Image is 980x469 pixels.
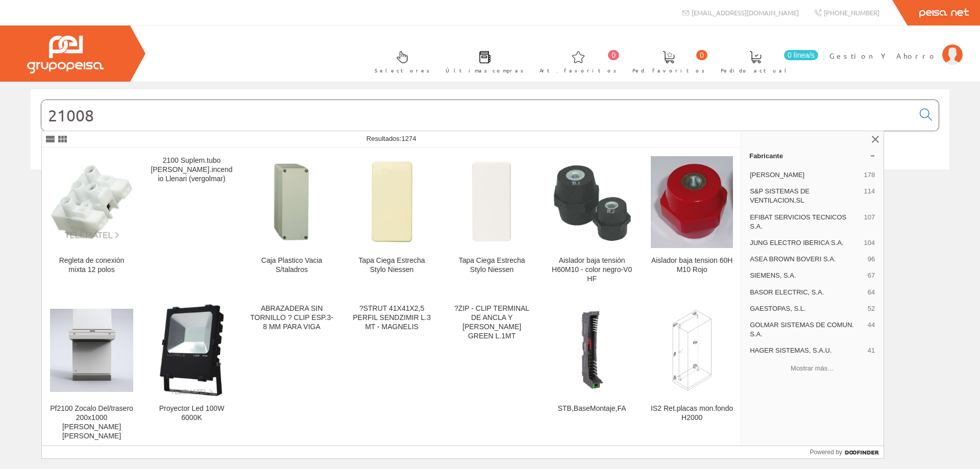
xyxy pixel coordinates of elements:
[750,170,860,180] span: [PERSON_NAME]
[650,309,733,392] img: IS2 Ret.placas mon.fondo H2000
[42,296,141,453] a: Pf2100 Zocalo Del/trasero 200x1000 Chapa Acero Eldon Pf2100 Zocalo Del/trasero 200x1000 [PERSON_N...
[150,156,233,184] div: 2100 Suplem.tubo [PERSON_NAME].incendio Llenari (vergolmar)
[750,238,860,248] span: JUNG ELECTRO IBERICA S.A.
[784,50,818,60] span: 0 línea/s
[868,255,875,264] span: 96
[864,187,875,205] span: 114
[868,288,875,297] span: 64
[450,256,533,275] div: Tapa Ciega Estrecha Stylo Niessen
[550,161,633,243] img: Aislador baja tensión H60M10 - color negro-V0 HF
[42,148,141,295] a: Regleta de conexión mixta 12 polos Regleta de conexión mixta 12 polos
[868,346,875,355] span: 41
[750,271,864,280] span: SIEMENS, S.A.
[250,256,333,275] div: Caja Plastico Vacia S/taladros
[550,404,633,413] div: STB,BaseMontaje,FA
[350,256,433,275] div: Tapa Ciega Estrecha Stylo Niessen
[550,309,633,392] img: STB,BaseMontaje,FA
[242,296,341,453] a: ABRAZADERA SIN TORNILLO ? CLIP ESP.3-8 MM PARA VIGA
[342,148,442,295] a: Tapa Ciega Estrecha Stylo Niessen Tapa Ciega Estrecha Stylo Niessen
[696,50,707,60] span: 0
[868,304,875,313] span: 52
[350,304,433,332] div: ?STRUT 41X41X2,5 PERFIL SENDZIMIR L.3 MT - MAGNELIS
[829,51,937,61] span: Gestion Y Ahorro
[745,360,879,377] button: Mostrar más…
[450,304,533,341] div: ?ZIP - CLIP TERMINAL DE ANCLA Y [PERSON_NAME] GREEN L.1MT
[442,296,542,453] a: ?ZIP - CLIP TERMINAL DE ANCLA Y [PERSON_NAME] GREEN L.1MT
[450,160,533,243] img: Tapa Ciega Estrecha Stylo Niessen
[692,8,799,17] span: [EMAIL_ADDRESS][DOMAIN_NAME]
[375,65,430,76] span: Selectores
[750,320,864,339] span: GOLMAR SISTEMAS DE COMUN. S.A.
[810,448,842,457] span: Powered by
[642,148,742,295] a: Aislador baja tension 60H M10 Rojo Aislador baja tension 60H M10 Rojo
[41,100,914,131] input: Buscar...
[864,238,875,248] span: 104
[364,42,435,80] a: Selectores
[540,65,617,76] span: Art. favoritos
[868,271,875,280] span: 67
[608,50,619,60] span: 0
[651,156,733,248] img: Aislador baja tension 60H M10 Rojo
[342,296,442,453] a: ?STRUT 41X41X2,5 PERFIL SENDZIMIR L.3 MT - MAGNELIS
[446,65,524,76] span: Últimas compras
[250,160,333,243] img: Caja Plastico Vacia S/taladros
[721,65,790,76] span: Pedido actual
[750,288,864,297] span: BASOR ELECTRIC, S.A.
[750,255,864,264] span: ASEA BROWN BOVERI S.A.
[750,187,860,205] span: S&P SISTEMAS DE VENTILACION,SL
[864,213,875,231] span: 107
[750,213,860,231] span: EFIBAT SERVICIOS TECNICOS S.A.
[650,256,733,275] div: Aislador baja tension 60H M10 Rojo
[50,404,133,441] div: Pf2100 Zocalo Del/trasero 200x1000 [PERSON_NAME] [PERSON_NAME]
[350,160,433,243] img: Tapa Ciega Estrecha Stylo Niessen
[642,296,742,453] a: IS2 Ret.placas mon.fondo H2000 IS2 Ret.placas mon.fondo H2000
[160,304,224,396] img: Proyector Led 100W 6000K
[632,65,705,76] span: Ped. favoritos
[242,148,341,295] a: Caja Plastico Vacia S/taladros Caja Plastico Vacia S/taladros
[829,42,963,52] a: Gestion Y Ahorro
[542,148,642,295] a: Aislador baja tensión H60M10 - color negro-V0 HF Aislador baja tensión H60M10 - color negro-V0 HF
[542,296,642,453] a: STB,BaseMontaje,FA STB,BaseMontaje,FA
[366,135,416,142] span: Resultados:
[810,446,884,458] a: Powered by
[868,320,875,339] span: 44
[250,304,333,332] div: ABRAZADERA SIN TORNILLO ? CLIP ESP.3-8 MM PARA VIGA
[435,42,529,80] a: Últimas compras
[27,36,104,73] img: Grupo Peisa
[142,148,241,295] a: 2100 Suplem.tubo [PERSON_NAME].incendio Llenari (vergolmar)
[864,170,875,180] span: 178
[401,135,416,142] span: 1274
[750,304,864,313] span: GAESTOPAS, S.L.
[50,309,133,392] img: Pf2100 Zocalo Del/trasero 200x1000 Chapa Acero Eldon
[550,256,633,284] div: Aislador baja tensión H60M10 - color negro-V0 HF
[750,346,864,355] span: HAGER SISTEMAS, S.A.U.
[50,256,133,275] div: Regleta de conexión mixta 12 polos
[824,8,879,17] span: [PHONE_NUMBER]
[150,404,233,423] div: Proyector Led 100W 6000K
[650,404,733,423] div: IS2 Ret.placas mon.fondo H2000
[50,164,133,239] img: Regleta de conexión mixta 12 polos
[741,147,884,164] a: Fabricante
[442,148,542,295] a: Tapa Ciega Estrecha Stylo Niessen Tapa Ciega Estrecha Stylo Niessen
[31,182,949,191] div: © Grupo Peisa
[142,296,241,453] a: Proyector Led 100W 6000K Proyector Led 100W 6000K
